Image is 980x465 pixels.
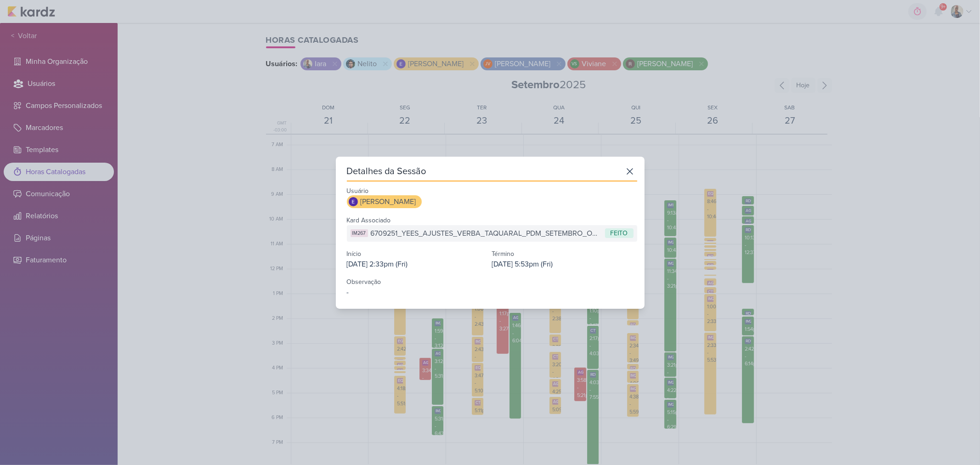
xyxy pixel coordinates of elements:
div: Detalhes da Sessão [347,165,426,178]
label: Término [492,250,515,258]
div: [DATE] 2:33pm (Fri) [347,259,492,270]
div: - [347,287,637,298]
label: Observação [347,278,381,286]
img: Eduardo Quaresma [349,197,358,206]
label: Início [347,250,362,258]
div: [DATE] 5:53pm (Fri) [492,259,637,270]
div: IM267 [351,229,368,237]
span: [PERSON_NAME] [361,196,416,207]
label: Kard Associado [347,216,391,224]
div: FEITO [605,228,634,238]
span: 6709251_YEES_AJUSTES_VERBA_TAQUARAL_PDM_SETEMBRO_OUTUBRO [371,228,601,239]
label: Usuário [347,187,369,195]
